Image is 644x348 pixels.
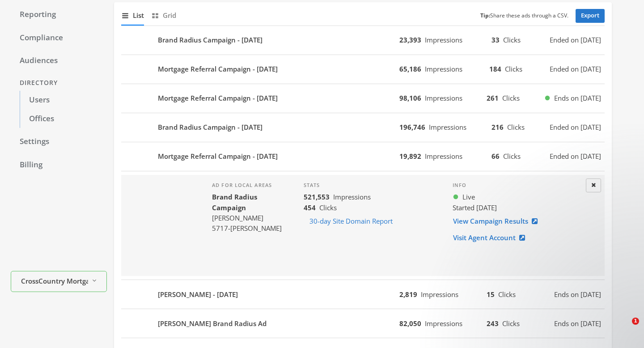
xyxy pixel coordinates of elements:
b: [PERSON_NAME] Brand Radius Ad [158,318,267,329]
span: Impressions [421,290,458,299]
span: Clicks [502,319,520,328]
b: Brand Radius Campaign [212,192,257,212]
small: Share these ads through a CSV. [480,12,568,20]
span: Clicks [502,93,520,102]
b: 521,553 [304,192,330,201]
span: Impressions [425,35,462,44]
span: Impressions [425,64,462,73]
b: Brand Radius Campaign - [DATE] [158,35,263,45]
button: [PERSON_NAME] Brand Radius Ad82,050Impressions243ClicksEnds on [DATE] [121,313,605,334]
span: 1 [632,318,639,325]
a: Reporting [11,5,107,24]
span: Ended on [DATE] [550,35,601,45]
b: [PERSON_NAME] - [DATE] [158,289,238,300]
a: Audiences [11,51,107,70]
h4: Stats [304,182,438,188]
span: CrossCountry Mortgage [21,276,88,286]
a: View Campaign Results [453,213,543,229]
b: Mortgage Referral Campaign - [DATE] [158,151,278,161]
h4: Ad for local areas [212,182,289,188]
a: Visit Agent Account [453,229,531,246]
span: Ended on [DATE] [550,151,601,161]
b: 454 [304,203,316,212]
b: Mortgage Referral Campaign - [DATE] [158,64,278,74]
button: 30-day Site Domain Report [304,213,398,229]
b: 184 [489,64,501,73]
a: Offices [20,110,107,128]
button: [PERSON_NAME] - [DATE]2,819Impressions15ClicksEnds on [DATE] [121,284,605,305]
b: 65,186 [399,64,421,73]
b: 82,050 [399,319,421,328]
span: Clicks [505,64,522,73]
button: Grid [151,6,176,25]
a: Users [20,91,107,110]
div: 5717-[PERSON_NAME] [212,223,289,233]
button: Mortgage Referral Campaign - [DATE]98,106Impressions261ClicksEnds on [DATE] [121,88,605,109]
span: Grid [163,10,176,21]
iframe: Intercom live chat [614,318,635,339]
button: Brand Radius Campaign - [DATE]196,746Impressions216ClicksEnded on [DATE] [121,117,605,138]
button: Brand Radius Campaign - [DATE]23,393Impressions33ClicksEnded on [DATE] [121,30,605,51]
b: 19,892 [399,152,421,161]
button: Mortgage Referral Campaign - [DATE]19,892Impressions66ClicksEnded on [DATE] [121,146,605,167]
span: Clicks [507,123,525,132]
h4: Info [453,182,583,188]
div: Directory [11,75,107,91]
div: Started [DATE] [453,203,583,213]
span: Impressions [333,192,371,201]
span: List [133,10,144,21]
b: Tip: [480,12,490,19]
a: Settings [11,132,107,151]
a: Export [576,9,605,23]
b: 66 [491,152,500,161]
b: 196,746 [399,123,425,132]
span: Impressions [425,93,462,102]
span: Clicks [503,35,521,44]
span: Ends on [DATE] [554,93,601,103]
b: 261 [487,93,499,102]
iframe: Intercom notifications message [465,261,644,324]
span: Live [462,192,475,202]
b: 23,393 [399,35,421,44]
div: [PERSON_NAME] [212,213,289,223]
b: 243 [487,319,499,328]
span: Clicks [319,203,337,212]
span: Ended on [DATE] [550,122,601,132]
b: 216 [491,123,504,132]
b: 33 [491,35,500,44]
a: Compliance [11,29,107,47]
button: CrossCountry Mortgage [11,271,107,292]
span: Ended on [DATE] [550,64,601,74]
span: Impressions [425,319,462,328]
button: Mortgage Referral Campaign - [DATE]65,186Impressions184ClicksEnded on [DATE] [121,59,605,80]
button: List [121,6,144,25]
span: Clicks [503,152,521,161]
span: Impressions [429,123,466,132]
b: 2,819 [399,290,417,299]
a: Billing [11,156,107,174]
b: Mortgage Referral Campaign - [DATE] [158,93,278,103]
b: Brand Radius Campaign - [DATE] [158,122,263,132]
b: 98,106 [399,93,421,102]
span: Impressions [425,152,462,161]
